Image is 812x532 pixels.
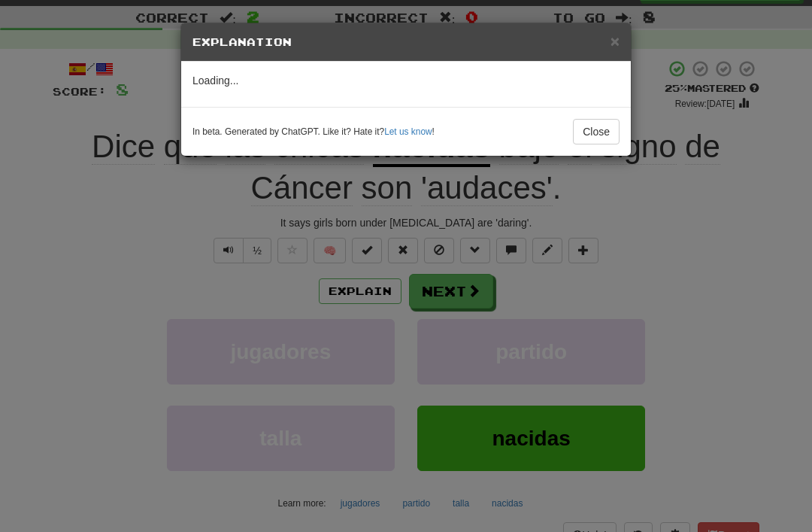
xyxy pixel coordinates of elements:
p: Loading... [192,73,620,88]
small: In beta. Generated by ChatGPT. Like it? Hate it? ! [192,126,435,138]
button: Close [573,119,620,144]
h5: Explanation [192,35,620,50]
a: Let us know [384,126,432,137]
button: Close [611,33,620,49]
span: × [611,32,620,50]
